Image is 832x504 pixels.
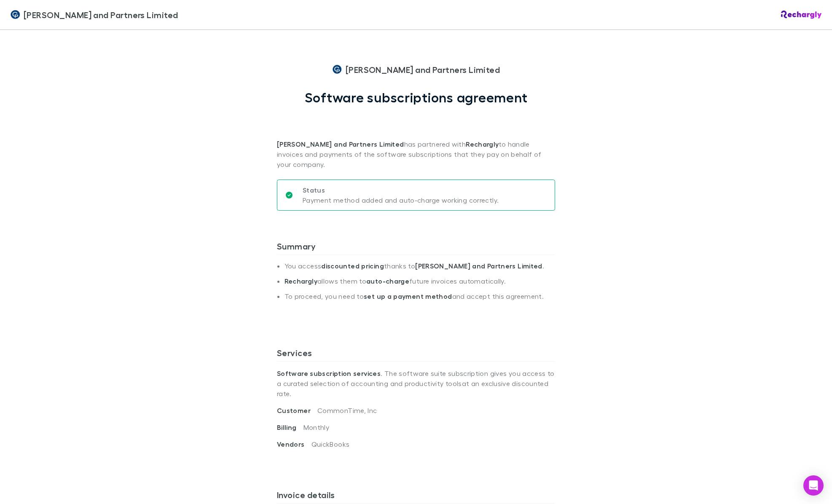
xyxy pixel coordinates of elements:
[277,140,404,148] strong: [PERSON_NAME] and Partners Limited
[24,8,178,21] span: [PERSON_NAME] and Partners Limited
[277,241,555,255] h3: Summary
[311,440,350,448] span: QuickBooks
[277,348,555,361] h3: Services
[10,10,20,20] img: Coates and Partners Limited's Logo
[321,262,384,270] strong: discounted pricing
[415,262,542,270] strong: [PERSON_NAME] and Partners Limited
[332,64,342,75] img: Coates and Partners Limited's Logo
[346,63,500,76] span: [PERSON_NAME] and Partners Limited
[284,277,317,285] strong: Rechargly
[364,292,452,300] strong: set up a payment method
[277,423,303,432] span: Billing
[303,185,499,195] p: Status
[781,11,822,19] img: Rechargly Logo
[803,475,824,496] div: Open Intercom Messenger
[277,369,381,378] strong: Software subscription services
[366,277,409,285] strong: auto-charge
[303,423,330,431] span: Monthly
[277,490,555,503] h3: Invoice details
[277,406,317,415] span: Customer
[284,262,555,277] li: You access thanks to .
[305,89,528,105] h1: Software subscriptions agreement
[284,277,555,292] li: allows them to future invoices automatically.
[284,292,555,307] li: To proceed, you need to and accept this agreement.
[317,406,377,414] span: CommonTime, Inc
[303,195,499,205] p: Payment method added and auto-charge working correctly.
[277,105,555,169] p: has partnered with to handle invoices and payments of the software subscriptions that they pay on...
[466,140,499,148] strong: Rechargly
[277,362,555,405] p: . The software suite subscription gives you access to a curated selection of accounting and produ...
[277,440,311,448] span: Vendors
